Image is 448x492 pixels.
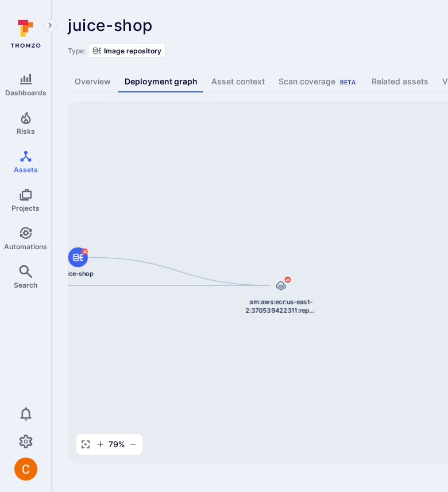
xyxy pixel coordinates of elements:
[104,47,161,55] span: Image repository
[245,297,317,315] span: arn:aws:ecr:us-east-2:370539422311:repository/juice-shop/sha256:802c830cc505147cb7318954b8b172bf8...
[11,204,40,212] span: Projects
[14,458,37,481] img: ACg8ocJuq_DPPTkXyD9OlTnVLvDrpObecjcADscmEHLMiTyEnTELew=s96-c
[43,18,57,32] button: Expand navigation menu
[338,78,358,87] div: Beta
[118,71,204,92] a: Deployment graph
[279,76,358,87] div: Scan coverage
[109,439,125,450] span: 79 %
[46,21,54,30] i: Expand navigation menu
[68,47,86,55] span: Type:
[14,281,37,289] span: Search
[204,71,272,92] a: Asset context
[63,269,94,278] span: juice-shop
[4,242,47,251] span: Automations
[68,16,153,35] span: juice-shop
[14,458,37,481] div: Camilo Rivera
[14,165,38,174] span: Assets
[5,88,47,97] span: Dashboards
[365,71,435,92] a: Related assets
[68,71,118,92] a: Overview
[17,127,35,135] span: Risks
